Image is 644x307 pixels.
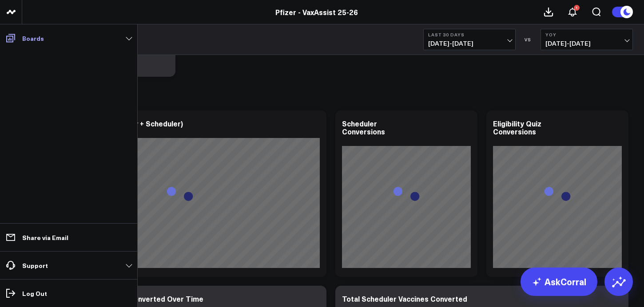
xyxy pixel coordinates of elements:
[574,5,580,11] div: 1
[545,32,628,37] b: YoY
[493,118,541,136] div: Eligibility Quiz Conversions
[22,262,48,269] p: Support
[428,40,511,47] span: [DATE] - [DATE]
[521,268,597,296] a: AskCorral
[275,7,358,17] a: Pfizer - VaxAssist 25-26
[520,37,536,42] div: VS
[541,29,633,50] button: YoY[DATE]-[DATE]
[428,32,511,37] b: Last 30 Days
[22,234,68,241] p: Share via Email
[342,118,385,136] div: Scheduler Conversions
[545,40,628,47] span: [DATE] - [DATE]
[22,35,44,42] p: Boards
[423,29,516,50] button: Last 30 Days[DATE]-[DATE]
[342,294,467,303] div: Total Scheduler Vaccines Converted
[3,285,135,301] a: Log Out
[22,290,47,297] p: Log Out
